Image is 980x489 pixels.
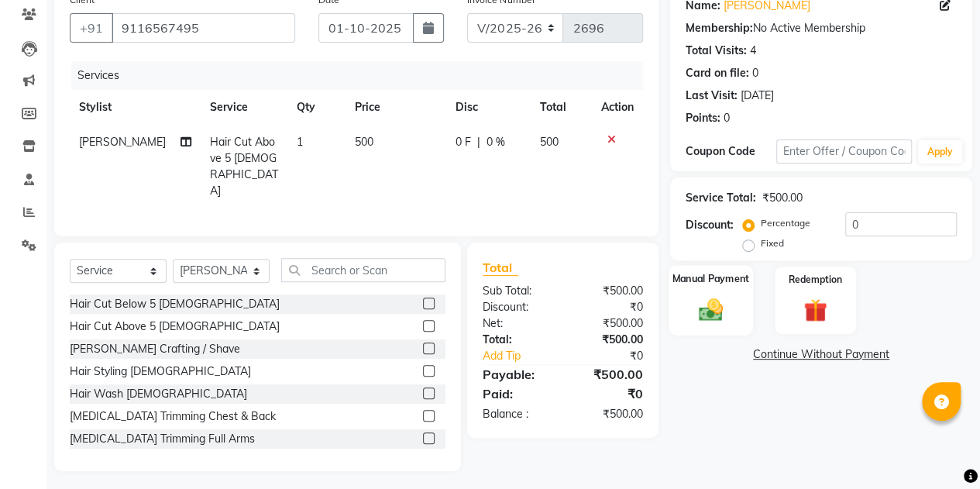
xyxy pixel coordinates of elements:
[471,348,578,364] a: Add Tip
[686,43,747,59] div: Total Visits:
[686,190,756,206] div: Service Total:
[471,406,563,422] div: Balance :
[355,135,373,149] span: 500
[562,315,655,332] div: ₹500.00
[281,258,445,282] input: Search or Scan
[70,319,280,335] div: Hair Cut Above 5 [DEMOGRAPHIC_DATA]
[297,135,303,149] span: 1
[686,20,957,36] div: No Active Membership
[456,134,471,150] span: 0 F
[471,315,563,332] div: Net:
[672,271,750,286] label: Manual Payment
[79,135,166,149] span: [PERSON_NAME]
[686,143,776,160] div: Coupon Code
[483,260,518,276] span: Total
[477,134,480,150] span: |
[70,386,247,402] div: Hair Wash [DEMOGRAPHIC_DATA]
[112,13,295,43] input: Search by Name/Mobile/Email/Code
[796,296,834,325] img: _gift.svg
[471,365,563,384] div: Payable:
[789,273,842,287] label: Redemption
[562,283,655,299] div: ₹500.00
[686,217,734,233] div: Discount:
[673,346,969,363] a: Continue Without Payment
[741,88,774,104] div: [DATE]
[918,140,962,164] button: Apply
[686,110,720,126] div: Points:
[686,88,738,104] div: Last Visit:
[287,90,346,125] th: Qty
[562,384,655,403] div: ₹0
[562,299,655,315] div: ₹0
[210,135,278,198] span: Hair Cut Above 5 [DEMOGRAPHIC_DATA]
[752,65,758,81] div: 0
[70,90,201,125] th: Stylist
[691,295,731,323] img: _cash.svg
[761,216,810,230] label: Percentage
[70,13,113,43] button: +91
[70,296,280,312] div: Hair Cut Below 5 [DEMOGRAPHIC_DATA]
[471,299,563,315] div: Discount:
[539,135,558,149] span: 500
[471,283,563,299] div: Sub Total:
[592,90,643,125] th: Action
[471,384,563,403] div: Paid:
[562,332,655,348] div: ₹500.00
[446,90,530,125] th: Disc
[562,365,655,384] div: ₹500.00
[530,90,592,125] th: Total
[750,43,756,59] div: 4
[201,90,287,125] th: Service
[562,406,655,422] div: ₹500.00
[70,363,251,380] div: Hair Styling [DEMOGRAPHIC_DATA]
[70,431,255,447] div: [MEDICAL_DATA] Trimming Full Arms
[346,90,446,125] th: Price
[578,348,655,364] div: ₹0
[776,139,912,164] input: Enter Offer / Coupon Code
[70,341,240,357] div: [PERSON_NAME] Crafting / Shave
[686,20,753,36] div: Membership:
[686,65,749,81] div: Card on file:
[762,190,803,206] div: ₹500.00
[71,61,655,90] div: Services
[471,332,563,348] div: Total:
[724,110,730,126] div: 0
[487,134,505,150] span: 0 %
[761,236,784,250] label: Fixed
[70,408,276,425] div: [MEDICAL_DATA] Trimming Chest & Back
